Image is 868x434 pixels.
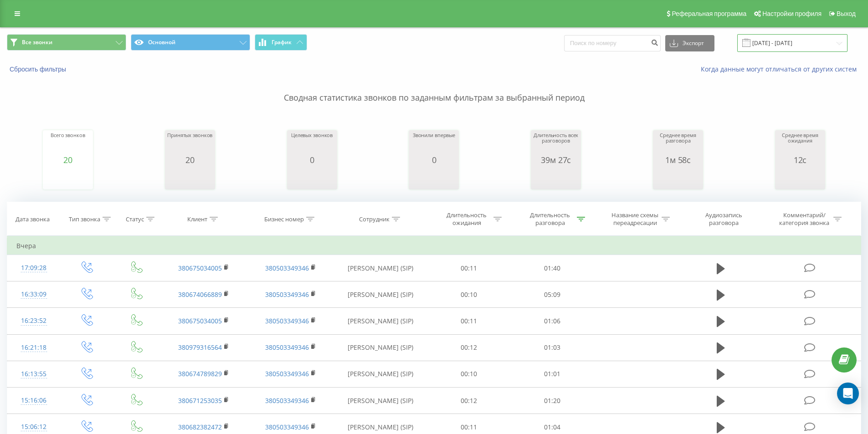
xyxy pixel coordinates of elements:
div: 15:16:06 [16,392,51,409]
div: Дата звонка [15,215,50,223]
td: [PERSON_NAME] (SIP) [334,361,427,387]
button: Основной [131,34,250,51]
td: 00:12 [427,388,511,414]
input: Поиск по номеру [564,35,661,51]
div: 1м 58с [655,155,701,164]
div: Бизнес номер [264,215,304,223]
div: 0 [413,155,455,164]
div: Всего звонков [51,133,85,155]
a: 380503349346 [265,317,309,325]
div: Тип звонка [69,215,100,223]
span: Настройки профиля [762,10,822,17]
a: 380675034005 [178,317,222,325]
a: 380674066889 [178,290,222,299]
a: 380503349346 [265,290,309,299]
a: 380979316564 [178,343,222,352]
div: 16:21:18 [16,339,51,357]
div: 17:09:28 [16,259,51,277]
span: Выход [837,10,856,17]
div: Среднее время ожидания [777,133,823,155]
td: [PERSON_NAME] (SIP) [334,334,427,361]
td: [PERSON_NAME] (SIP) [334,388,427,414]
div: Среднее время разговора [655,133,701,155]
div: 39м 27с [533,155,579,164]
div: 16:13:55 [16,365,51,383]
a: 380503349346 [265,369,309,378]
div: Статус [126,215,144,223]
div: 16:33:09 [16,286,51,303]
div: Клиент [187,215,207,223]
div: 16:23:52 [16,312,51,330]
td: 01:03 [511,334,594,361]
td: 00:10 [427,361,511,387]
a: 380671253035 [178,396,222,405]
div: 0 [291,155,333,164]
p: Сводная статистика звонков по заданным фильтрам за выбранный период [7,74,861,104]
td: 00:11 [427,308,511,334]
div: Комментарий/категория звонка [778,211,831,227]
div: Длительность ожидания [442,211,491,227]
button: Сбросить фильтры [7,65,71,73]
td: 00:10 [427,281,511,308]
a: 380674789829 [178,369,222,378]
td: 01:01 [511,361,594,387]
td: [PERSON_NAME] (SIP) [334,308,427,334]
button: Экспорт [665,35,714,51]
div: 12с [777,155,823,164]
div: Звонили впервые [413,133,455,155]
div: Аудиозапись разговора [694,211,753,227]
div: Название схемы переадресации [611,211,659,227]
span: Все звонки [22,39,52,46]
td: Вчера [7,237,861,255]
a: 380682382472 [178,423,222,431]
td: [PERSON_NAME] (SIP) [334,255,427,281]
td: 05:09 [511,281,594,308]
td: 00:11 [427,255,511,281]
div: Сотрудник [359,215,390,223]
div: Целевых звонков [291,133,333,155]
td: 01:06 [511,308,594,334]
span: График [272,39,292,46]
div: 20 [167,155,212,164]
td: 01:40 [511,255,594,281]
span: Реферальная программа [672,10,746,17]
button: График [255,34,307,51]
td: 01:20 [511,388,594,414]
div: 20 [51,155,85,164]
button: Все звонки [7,34,126,51]
div: Принятых звонков [167,133,212,155]
td: [PERSON_NAME] (SIP) [334,281,427,308]
a: 380503349346 [265,396,309,405]
a: 380503349346 [265,264,309,272]
div: Open Intercom Messenger [837,383,859,404]
div: Длительность всех разговоров [533,133,579,155]
a: 380503349346 [265,423,309,431]
td: 00:12 [427,334,511,361]
a: 380503349346 [265,343,309,352]
a: Когда данные могут отличаться от других систем [701,65,861,73]
a: 380675034005 [178,264,222,272]
div: Длительность разговора [526,211,575,227]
